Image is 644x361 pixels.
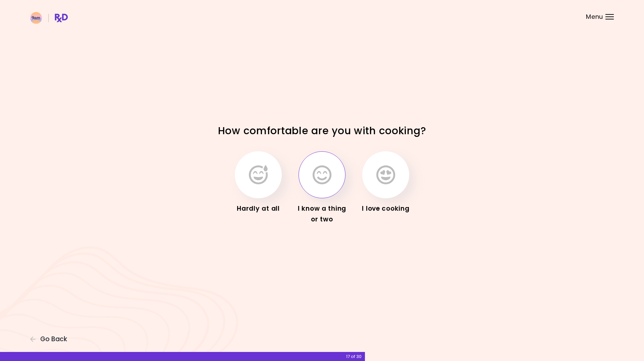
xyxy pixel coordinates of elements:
img: RxDiet [30,12,68,24]
span: Menu [586,14,603,20]
div: I know a thing or two [295,203,349,225]
button: Go Back [30,336,70,343]
div: I love cooking [359,203,413,214]
span: Go Back [40,336,67,343]
div: Hardly at all [231,203,285,214]
h1: How comfortable are you with cooking? [205,124,439,137]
